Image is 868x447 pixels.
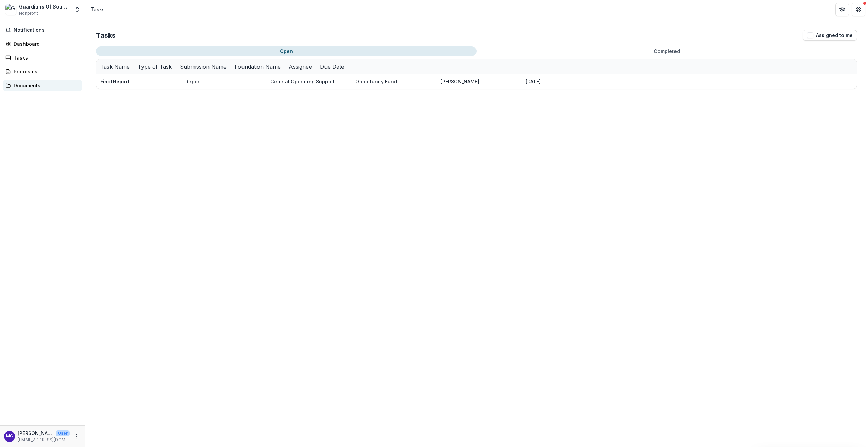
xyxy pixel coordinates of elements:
div: Tasks [14,54,77,61]
p: [PERSON_NAME] [18,430,53,437]
a: General Operating Support [270,79,335,84]
div: Foundation Name [231,63,285,71]
div: [PERSON_NAME] [440,78,479,85]
a: Dashboard [3,38,82,49]
div: Michael Chapman [6,434,13,438]
div: Task Name [96,63,134,71]
div: Due Date [316,59,348,74]
button: Completed [477,46,857,56]
div: Assignee [285,59,316,74]
span: Notifications [14,27,79,33]
p: [EMAIL_ADDRESS][DOMAIN_NAME] [18,437,70,443]
div: Submission Name [176,63,231,71]
div: Dashboard [14,40,77,47]
button: Get Help [852,3,865,16]
div: Type of Task [134,63,176,71]
div: Proposals [14,68,77,75]
div: Type of Task [134,59,176,74]
div: Foundation Name [231,59,285,74]
h2: Tasks [96,31,116,39]
span: Nonprofit [19,10,38,16]
button: Notifications [3,24,82,35]
div: Report [185,78,201,85]
button: Open [96,46,477,56]
nav: breadcrumb [88,4,107,14]
p: User [56,430,70,436]
button: Open entity switcher [72,3,82,16]
a: Proposals [3,66,82,77]
div: Assignee [285,63,316,71]
div: Due Date [316,63,348,71]
div: Submission Name [176,59,231,74]
div: Task Name [96,59,134,74]
div: Opportunity Fund [355,78,397,85]
a: Documents [3,80,82,91]
button: Partners [835,3,849,16]
button: More [72,432,81,441]
div: Guardians Of Sound & The Hip Hop Orchestra [19,3,70,10]
img: Guardians Of Sound & The Hip Hop Orchestra [5,4,16,15]
div: [DATE] [525,78,541,85]
a: Tasks [3,52,82,63]
button: Assigned to me [803,30,857,41]
a: Final Report [100,79,130,84]
div: Tasks [90,6,105,13]
div: Documents [14,82,77,89]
